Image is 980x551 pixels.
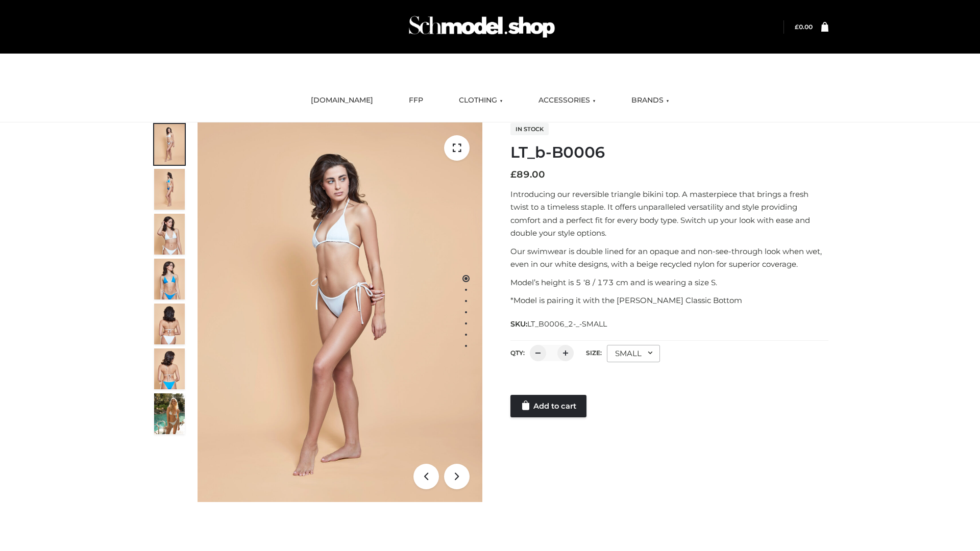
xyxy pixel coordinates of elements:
[510,318,608,330] span: SKU:
[303,89,381,112] a: [DOMAIN_NAME]
[154,169,185,210] img: ArielClassicBikiniTop_CloudNine_AzureSky_OW114ECO_2-scaled.jpg
[510,169,545,180] bdi: 89.00
[510,245,828,271] p: Our swimwear is double lined for an opaque and non-see-through look when wet, even in our white d...
[527,319,607,329] span: LT_B0006_2-_-SMALL
[510,349,525,357] label: QTY:
[510,169,517,180] span: £
[451,89,510,112] a: CLOTHING
[154,259,185,299] img: ArielClassicBikiniTop_CloudNine_AzureSky_OW114ECO_4-scaled.jpg
[154,124,185,165] img: ArielClassicBikiniTop_CloudNine_AzureSky_OW114ECO_1-scaled.jpg
[624,89,677,112] a: BRANDS
[795,23,813,31] bdi: 0.00
[510,294,828,307] p: *Model is pairing it with the [PERSON_NAME] Classic Bottom
[510,395,586,417] a: Add to cart
[154,214,185,255] img: ArielClassicBikiniTop_CloudNine_AzureSky_OW114ECO_3-scaled.jpg
[154,393,185,434] img: Arieltop_CloudNine_AzureSky2.jpg
[510,188,828,240] p: Introducing our reversible triangle bikini top. A masterpiece that brings a fresh twist to a time...
[510,123,549,135] span: In stock
[405,7,558,47] img: Schmodel Admin 964
[510,276,828,289] p: Model’s height is 5 ‘8 / 173 cm and is wearing a size S.
[198,122,482,502] img: ArielClassicBikiniTop_CloudNine_AzureSky_OW114ECO_1
[401,89,431,112] a: FFP
[607,345,660,362] div: SMALL
[795,23,799,31] span: £
[531,89,603,112] a: ACCESSORIES
[795,23,813,31] a: £0.00
[586,349,602,357] label: Size:
[154,304,185,344] img: ArielClassicBikiniTop_CloudNine_AzureSky_OW114ECO_7-scaled.jpg
[154,348,185,389] img: ArielClassicBikiniTop_CloudNine_AzureSky_OW114ECO_8-scaled.jpg
[510,143,828,162] h1: LT_b-B0006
